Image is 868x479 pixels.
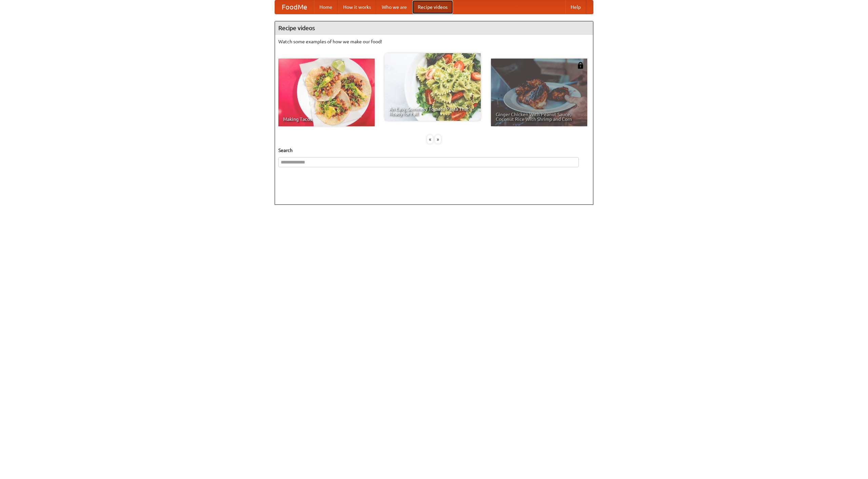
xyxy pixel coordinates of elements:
p: Watch some examples of how we make our food! [278,38,590,45]
img: 483408.png [577,62,584,69]
h4: Recipe videos [275,21,593,35]
a: FoodMe [275,0,314,14]
a: Who we are [376,0,412,14]
a: Making Tacos [278,59,375,126]
div: « [427,135,433,144]
span: Making Tacos [283,117,370,122]
a: Recipe videos [412,0,453,14]
a: How it works [338,0,376,14]
a: Home [314,0,338,14]
a: An Easy, Summery Tomato Pasta That's Ready for Fall [384,53,481,121]
div: » [435,135,441,144]
h5: Search [278,147,590,154]
span: An Easy, Summery Tomato Pasta That's Ready for Fall [389,107,476,116]
a: Help [565,0,586,14]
